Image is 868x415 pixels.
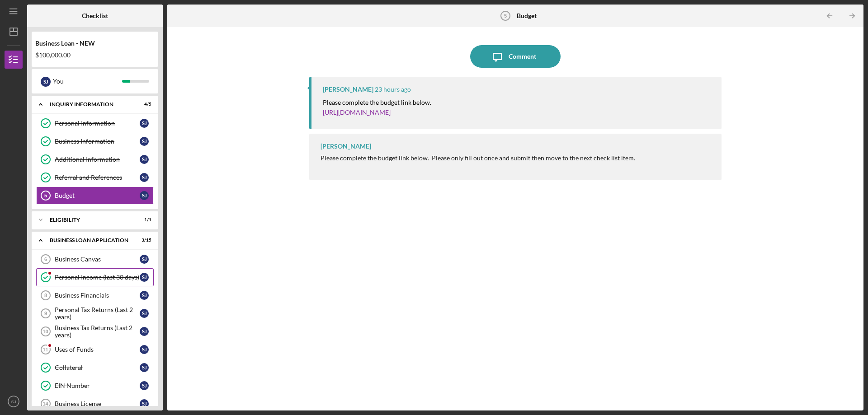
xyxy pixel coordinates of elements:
[36,132,154,150] a: Business InformationSJ
[55,292,140,299] div: Business Financials
[504,13,507,19] tspan: 5
[36,114,154,132] a: Personal InformationSJ
[55,400,140,407] div: Business License
[44,293,47,298] tspan: 8
[140,119,149,128] div: S J
[55,346,140,353] div: Uses of Funds
[44,256,47,262] tspan: 6
[140,273,149,282] div: S J
[55,120,140,127] div: Personal Information
[53,74,122,89] div: You
[5,392,23,410] button: SJ
[36,187,154,205] a: 5BudgetSJ
[140,291,149,300] div: S J
[140,137,149,146] div: S J
[140,327,149,336] div: S J
[470,45,561,68] button: Comment
[55,306,140,321] div: Personal Tax Returns (Last 2 years)
[50,102,129,107] div: INQUIRY INFORMATION
[321,154,635,162] div: Please complete the budget link below. Please only fill out once and submit then move to the next...
[50,217,129,223] div: ELIGIBILITY
[140,363,149,372] div: S J
[375,86,411,93] time: 2025-09-24 17:50
[55,364,140,371] div: Collateral
[140,399,149,408] div: S J
[36,286,154,304] a: 8Business FinancialsSJ
[140,381,149,390] div: S J
[82,12,108,19] b: Checklist
[55,382,140,389] div: EIN Number
[36,150,154,168] a: Additional InformationSJ
[36,304,154,322] a: 9Personal Tax Returns (Last 2 years)SJ
[36,250,154,268] a: 6Business CanvasSJ
[323,98,431,106] mark: Please complete the budget link below.
[140,255,149,264] div: S J
[44,193,47,198] tspan: 5
[55,274,140,281] div: Personal Income (last 30 days)
[42,329,48,334] tspan: 10
[55,156,140,163] div: Additional Information
[42,347,48,352] tspan: 11
[55,256,140,263] div: Business Canvas
[35,40,155,47] div: Business Loan - NEW
[140,155,149,164] div: S J
[140,191,149,200] div: S J
[135,238,151,243] div: 3 / 15
[135,102,151,107] div: 4 / 5
[135,217,151,223] div: 1 / 1
[509,45,536,68] div: Comment
[36,322,154,340] a: 10Business Tax Returns (Last 2 years)SJ
[36,168,154,187] a: Referral and ReferencesSJ
[140,345,149,354] div: S J
[140,173,149,182] div: S J
[140,309,149,318] div: S J
[36,268,154,286] a: Personal Income (last 30 days)SJ
[55,138,140,145] div: Business Information
[55,192,140,199] div: Budget
[323,86,373,93] div: [PERSON_NAME]
[44,311,47,316] tspan: 9
[41,77,51,87] div: S J
[11,399,16,404] text: SJ
[50,238,129,243] div: BUSINESS LOAN APPLICATION
[55,174,140,181] div: Referral and References
[36,359,154,377] a: CollateralSJ
[42,401,48,406] tspan: 14
[323,108,391,116] a: [URL][DOMAIN_NAME]
[321,143,371,150] div: [PERSON_NAME]
[36,377,154,395] a: EIN NumberSJ
[35,51,155,59] div: $100,000.00
[55,324,140,339] div: Business Tax Returns (Last 2 years)
[36,340,154,359] a: 11Uses of FundsSJ
[36,395,154,413] a: 14Business LicenseSJ
[517,12,537,19] b: Budget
